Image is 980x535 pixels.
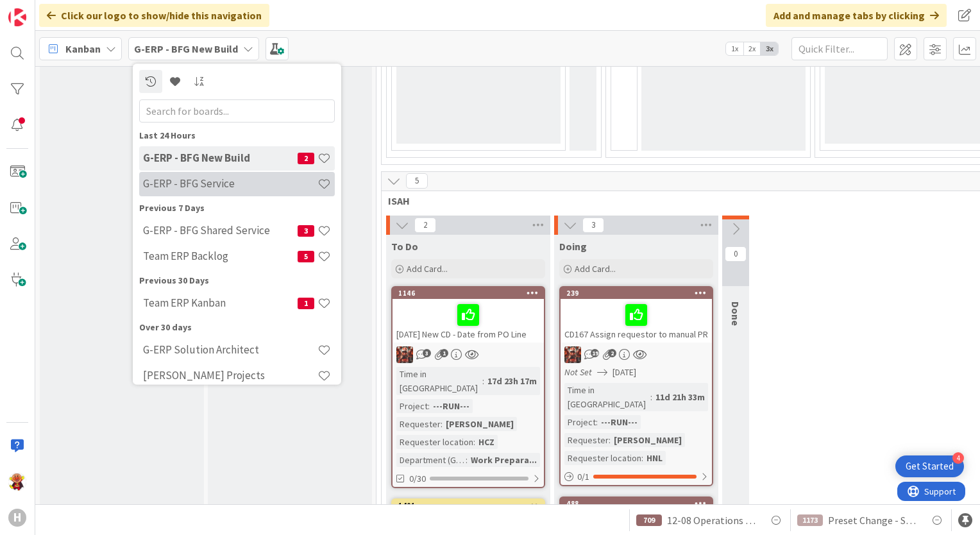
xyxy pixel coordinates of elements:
[561,498,712,509] div: 488
[636,514,662,526] div: 709
[441,417,443,431] span: :
[575,263,616,275] span: Add Card...
[564,346,581,363] img: JK
[398,501,544,510] div: 1401
[766,4,947,27] div: Add and manage tabs by clicking
[652,390,708,404] div: 11d 21h 33m
[423,349,431,357] span: 3
[143,152,298,165] h4: G-ERP - BFG New Build
[729,301,742,326] span: Done
[797,514,823,526] div: 1173
[559,286,713,486] a: 239CD167 Assign requestor to manual PRJKNot Set[DATE]Time in [GEOGRAPHIC_DATA]:11d 21h 33mProject...
[8,8,26,26] img: Visit kanbanzone.com
[591,349,599,357] span: 19
[139,129,335,142] div: Last 24 Hours
[396,435,473,449] div: Requester location
[564,415,596,429] div: Project
[598,415,641,429] div: ---RUN---
[393,287,544,343] div: 1146[DATE] New CD - Date from PO Line
[895,455,964,477] div: Open Get Started checklist, remaining modules: 4
[743,42,761,55] span: 2x
[298,153,314,164] span: 2
[440,349,448,357] span: 1
[473,435,475,449] span: :
[650,390,652,404] span: :
[725,246,747,262] span: 0
[566,289,712,298] div: 239
[143,344,317,357] h4: G-ERP Solution Architect
[564,383,650,411] div: Time in [GEOGRAPHIC_DATA]
[65,41,101,56] span: Kanban
[393,287,544,299] div: 1146
[582,217,604,233] span: 3
[564,433,609,447] div: Requester
[27,2,58,17] span: Support
[143,369,317,382] h4: [PERSON_NAME] Projects
[482,374,484,388] span: :
[396,417,441,431] div: Requester
[667,513,758,528] span: 12-08 Operations planning board Changing operations to external via Multiselect CD_011_HUISCH_Int...
[761,42,778,55] span: 3x
[612,366,636,379] span: [DATE]
[577,470,589,484] span: 0 / 1
[396,346,413,363] img: JK
[398,289,544,298] div: 1146
[828,513,919,528] span: Preset Change - Shipping in Shipping Schedule
[475,435,498,449] div: HCZ
[559,240,587,253] span: Doing
[391,286,545,488] a: 1146[DATE] New CD - Date from PO LineJKTime in [GEOGRAPHIC_DATA]:17d 23h 17mProject:---RUN---Requ...
[484,374,540,388] div: 17d 23h 17m
[396,453,466,467] div: Department (G-ERP)
[443,417,517,431] div: [PERSON_NAME]
[608,349,616,357] span: 2
[791,37,888,60] input: Quick Filter...
[952,452,964,464] div: 4
[393,346,544,363] div: JK
[396,399,428,413] div: Project
[561,287,712,299] div: 239
[564,451,641,465] div: Requester location
[406,173,428,189] span: 5
[726,42,743,55] span: 1x
[298,298,314,309] span: 1
[561,469,712,485] div: 0/1
[139,201,335,215] div: Previous 7 Days
[561,299,712,343] div: CD167 Assign requestor to manual PR
[39,4,269,27] div: Click our logo to show/hide this navigation
[134,42,238,55] b: G-ERP - BFG New Build
[143,178,317,191] h4: G-ERP - BFG Service
[566,499,712,508] div: 488
[641,451,643,465] span: :
[611,433,685,447] div: [PERSON_NAME]
[407,263,448,275] span: Add Card...
[643,451,666,465] div: HNL
[143,250,298,263] h4: Team ERP Backlog
[596,415,598,429] span: :
[428,399,430,413] span: :
[468,453,540,467] div: Work Prepara...
[564,366,592,378] i: Not Set
[8,509,26,527] div: H
[393,500,544,511] div: 1401
[906,460,954,473] div: Get Started
[8,473,26,491] img: LC
[396,367,482,395] div: Time in [GEOGRAPHIC_DATA]
[609,433,611,447] span: :
[414,217,436,233] span: 2
[466,453,468,467] span: :
[561,346,712,363] div: JK
[139,99,335,123] input: Search for boards...
[298,225,314,237] span: 3
[430,399,473,413] div: ---RUN---
[409,472,426,486] span: 0/30
[298,251,314,262] span: 5
[139,274,335,287] div: Previous 30 Days
[561,287,712,343] div: 239CD167 Assign requestor to manual PR
[143,225,298,237] h4: G-ERP - BFG Shared Service
[139,321,335,334] div: Over 30 days
[391,240,418,253] span: To Do
[143,297,298,310] h4: Team ERP Kanban
[393,299,544,343] div: [DATE] New CD - Date from PO Line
